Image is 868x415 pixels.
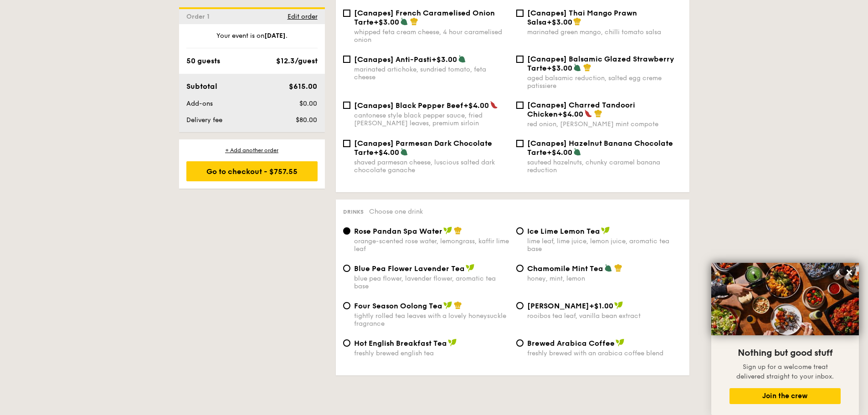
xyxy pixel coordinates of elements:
input: Rose Pandan Spa Waterorange-scented rose water, lemongrass, kaffir lime leaf [343,227,350,235]
img: icon-chef-hat.a58ddaea.svg [454,226,462,235]
img: icon-chef-hat.a58ddaea.svg [573,17,581,26]
div: aged balsamic reduction, salted egg creme patissiere [527,74,682,90]
div: Go to checkout - $757.55 [186,161,318,181]
span: $80.00 [296,116,317,124]
div: marinated green mango, chilli tomato salsa [527,28,682,36]
div: $12.3/guest [276,56,318,67]
input: [Canapes] Parmesan Dark Chocolate Tarte+$4.00shaved parmesan cheese, luscious salted dark chocola... [343,140,350,147]
span: $0.00 [299,100,317,108]
div: rooibos tea leaf, vanilla bean extract [527,312,682,320]
div: blue pea flower, lavender flower, aromatic tea base [354,275,509,290]
span: Subtotal [186,82,217,91]
span: Order 1 [186,13,213,20]
div: freshly brewed english tea [354,349,509,357]
img: icon-vegetarian.fe4039eb.svg [604,264,612,272]
span: [Canapes] Charred Tandoori Chicken [527,101,635,118]
span: Choose one drink [369,208,423,215]
img: icon-vegetarian.fe4039eb.svg [400,17,408,26]
span: +$4.00 [547,148,572,157]
span: [Canapes] Parmesan Dark Chocolate Tarte [354,139,492,157]
img: icon-vegan.f8ff3823.svg [448,338,457,347]
span: +$4.00 [558,110,583,118]
span: +$3.00 [547,18,572,26]
img: icon-chef-hat.a58ddaea.svg [454,301,462,309]
span: Blue Pea Flower Lavender Tea [354,264,465,273]
input: [Canapes] Charred Tandoori Chicken+$4.00red onion, [PERSON_NAME] mint compote [516,102,524,109]
div: shaved parmesan cheese, luscious salted dark chocolate ganache [354,159,509,174]
div: sauteed hazelnuts, chunky caramel banana reduction [527,159,682,174]
span: Delivery fee [186,116,222,124]
img: icon-vegetarian.fe4039eb.svg [400,148,408,156]
img: icon-vegetarian.fe4039eb.svg [573,148,581,156]
span: [Canapes] Thai Mango Prawn Salsa [527,9,637,26]
input: [Canapes] Hazelnut Banana Chocolate Tarte+$4.00sauteed hazelnuts, chunky caramel banana reduction [516,140,524,147]
img: icon-vegetarian.fe4039eb.svg [458,55,466,63]
div: honey, mint, lemon [527,275,682,282]
span: [Canapes] Anti-Pasti [354,55,431,64]
img: icon-vegan.f8ff3823.svg [443,226,452,235]
span: +$3.00 [431,55,457,64]
span: Hot English Breakfast Tea [354,339,447,348]
img: icon-spicy.37a8142b.svg [584,109,592,118]
input: [Canapes] Thai Mango Prawn Salsa+$3.00marinated green mango, chilli tomato salsa [516,10,524,17]
input: Ice Lime Lemon Tealime leaf, lime juice, lemon juice, aromatic tea base [516,227,524,235]
span: +$4.00 [374,148,399,157]
input: Brewed Arabica Coffeefreshly brewed with an arabica coffee blend [516,339,524,347]
span: [PERSON_NAME] [527,302,589,310]
div: + Add another order [186,147,318,154]
img: icon-chef-hat.a58ddaea.svg [594,109,602,118]
input: [PERSON_NAME]+$1.00rooibos tea leaf, vanilla bean extract [516,302,524,309]
button: Close [842,265,857,280]
span: Sign up for a welcome treat delivered straight to your inbox. [736,363,834,380]
input: [Canapes] Anti-Pasti+$3.00marinated artichoke, sundried tomato, feta cheese [343,56,350,63]
input: [Canapes] French Caramelised Onion Tarte+$3.00whipped feta cream cheese, 4 hour caramelised onion [343,10,350,17]
img: icon-chef-hat.a58ddaea.svg [583,63,591,72]
span: Add-ons [186,100,213,108]
div: orange-scented rose water, lemongrass, kaffir lime leaf [354,237,509,253]
img: icon-vegan.f8ff3823.svg [443,301,452,309]
span: [Canapes] Hazelnut Banana Chocolate Tarte [527,139,673,157]
span: [Canapes] Balsamic Glazed Strawberry Tarte [527,55,674,72]
span: [Canapes] Black Pepper Beef [354,101,463,110]
input: Chamomile Mint Teahoney, mint, lemon [516,265,524,272]
strong: [DATE] [264,32,286,40]
span: $615.00 [289,82,317,91]
span: Rose Pandan Spa Water [354,227,442,236]
div: freshly brewed with an arabica coffee blend [527,349,682,357]
img: icon-chef-hat.a58ddaea.svg [614,264,622,272]
span: +$4.00 [463,101,489,110]
img: icon-chef-hat.a58ddaea.svg [410,17,418,26]
span: Nothing but good stuff [738,348,832,359]
div: marinated artichoke, sundried tomato, feta cheese [354,66,509,81]
span: +$3.00 [374,18,399,26]
span: Edit order [288,13,318,20]
div: whipped feta cream cheese, 4 hour caramelised onion [354,28,509,44]
input: Blue Pea Flower Lavender Teablue pea flower, lavender flower, aromatic tea base [343,265,350,272]
input: Hot English Breakfast Teafreshly brewed english tea [343,339,350,347]
input: [Canapes] Black Pepper Beef+$4.00cantonese style black pepper sauce, fried [PERSON_NAME] leaves, ... [343,102,350,109]
span: Drinks [343,209,364,215]
img: icon-vegan.f8ff3823.svg [601,226,610,235]
span: Chamomile Mint Tea [527,264,603,273]
button: Join the crew [729,388,841,404]
span: +$1.00 [589,302,613,310]
span: [Canapes] French Caramelised Onion Tarte [354,9,495,26]
input: [Canapes] Balsamic Glazed Strawberry Tarte+$3.00aged balsamic reduction, salted egg creme patissiere [516,56,524,63]
div: cantonese style black pepper sauce, fried [PERSON_NAME] leaves, premium sirloin [354,112,509,127]
span: +$3.00 [547,64,572,72]
div: tightly rolled tea leaves with a lovely honeysuckle fragrance [354,312,509,328]
span: Brewed Arabica Coffee [527,339,615,348]
img: icon-vegan.f8ff3823.svg [616,338,625,347]
div: Your event is on . [186,31,318,48]
img: icon-vegan.f8ff3823.svg [466,264,475,272]
input: Four Season Oolong Teatightly rolled tea leaves with a lovely honeysuckle fragrance [343,302,350,309]
span: Four Season Oolong Tea [354,302,442,310]
img: icon-spicy.37a8142b.svg [490,101,498,109]
div: 50 guests [186,56,220,67]
img: DSC07876-Edit02-Large.jpeg [711,263,859,335]
img: icon-vegan.f8ff3823.svg [614,301,623,309]
span: Ice Lime Lemon Tea [527,227,600,236]
div: red onion, [PERSON_NAME] mint compote [527,120,682,128]
img: icon-vegetarian.fe4039eb.svg [573,63,581,72]
div: lime leaf, lime juice, lemon juice, aromatic tea base [527,237,682,253]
